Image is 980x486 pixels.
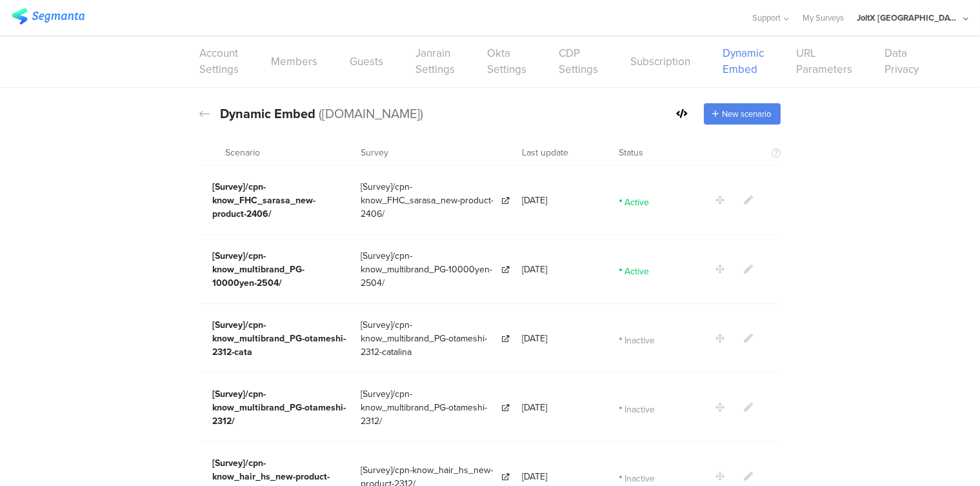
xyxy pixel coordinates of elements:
span: [DATE] [523,332,548,345]
span: Inactive [625,334,655,344]
span: [Survey]/cpn-know_multibrand_PG-otameshi-2312-cata [213,318,346,359]
a: Data Privacy [885,45,919,77]
span: [DATE] [523,470,548,483]
span: Inactive [625,403,655,413]
span: [Survey]/cpn-know_multibrand_PG-10000yen-2504/ [361,249,500,290]
span: [DATE] [523,401,548,414]
a: CDP Settings [559,45,599,77]
span: Dynamic Embed [221,104,316,123]
span: Support [753,12,781,24]
a: Members [272,54,318,70]
span: [Survey]/cpn-know_multibrand_PG-otameshi-2312/ [361,387,500,428]
span: [Survey]/cpn-know_FHC_sarasa_new-product-2406/ [361,180,500,221]
img: segmanta logo [12,8,85,25]
a: Account Settings [200,45,239,77]
span: Active [625,196,650,206]
span: Status [619,146,644,159]
span: [Survey]/cpn-know_multibrand_PG-otameshi-2312-catalina [361,318,500,359]
span: [Survey]/cpn-know_FHC_sarasa_new-product-2406/ [213,180,316,221]
span: [Survey]/cpn-know_multibrand_PG-10000yen-2504/ [213,249,305,290]
a: [Survey]/cpn-know_multibrand_PG-10000yen-2504/ [361,249,510,290]
span: New scenario [723,108,772,120]
span: Last update [523,146,569,159]
a: [Survey]/cpn-know_FHC_sarasa_new-product-2406/ [361,180,510,221]
a: URL Parameters [797,45,853,77]
span: Active [625,265,650,275]
span: [Survey]/cpn-know_multibrand_PG-otameshi-2312/ [213,387,346,428]
span: [DATE] [523,194,548,207]
a: Okta Settings [488,45,527,77]
a: Guests [350,54,384,70]
a: Janrain Settings [416,45,455,77]
span: ([DOMAIN_NAME]) [319,104,424,123]
a: Subscription [631,54,691,70]
a: [Survey]/cpn-know_multibrand_PG-otameshi-2312-catalina [361,318,510,359]
a: [Survey]/cpn-know_multibrand_PG-otameshi-2312/ [361,387,510,428]
span: [DATE] [523,263,548,276]
div: JoltX [GEOGRAPHIC_DATA] [857,12,960,24]
span: Scenario [226,146,261,159]
span: Survey [361,146,389,159]
span: Inactive [625,472,655,482]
